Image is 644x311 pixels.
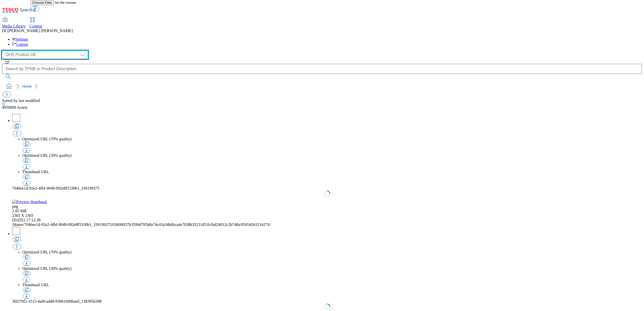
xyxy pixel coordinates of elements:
a: Home [22,84,32,88]
span: 36f370f2-3515-4a0f-add8-83061689baed_1383956398 [12,299,102,303]
div: Last Modified [12,218,642,222]
span: Thumbnail URL [22,170,49,174]
span: Optimized URL (70% quality) [22,137,71,141]
span: Size [12,209,27,213]
a: Content [30,18,42,29]
span: Optimized URL (70% quality) [22,250,71,254]
div: /7046ee1d-92e2-4fbf-9049-092e8f5330b1_336199375/03690057b3599d795b8a74c43a34b6bca4e7038b35211d51b... [12,222,642,227]
a: Settings [12,37,28,41]
span: Media Library [2,24,26,28]
nav: breadcrumb [2,82,642,91]
span: Thumbnail URL [22,283,49,287]
span: Assets [2,105,28,110]
span: Sorted by last modified [2,98,40,103]
span: Optimized URL (30% quality) [22,153,71,158]
span: Resolution [12,213,33,218]
input: Search by TPNB or Product Description [2,64,642,74]
span: 4950899 [2,105,17,110]
a: Media Library [2,18,26,29]
span: DC [2,29,8,33]
a: Preview thumbnail [12,191,642,204]
a: home [5,82,13,90]
span: [PERSON_NAME] [PERSON_NAME] [8,29,73,33]
span: 7046ee1d-92e2-4fbf-9049-092e8f5330b1_336199375 [12,186,100,190]
img: Preview thumbnail [12,200,47,204]
span: Optimized URL (30% quality) [22,266,71,271]
span: Type [12,204,18,209]
a: Logout [12,42,28,46]
span: Content [30,24,42,28]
